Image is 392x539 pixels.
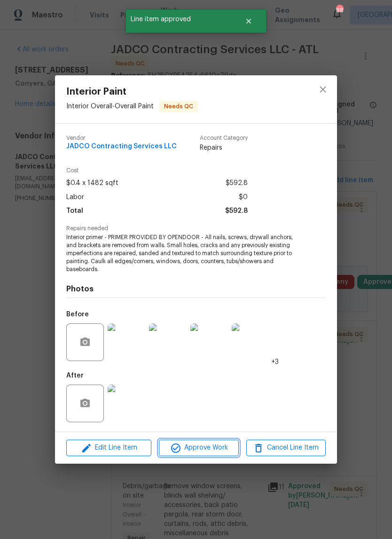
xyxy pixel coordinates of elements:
[225,204,248,218] span: $592.8
[66,87,198,97] span: Interior Paint
[336,6,343,15] div: 88
[66,284,326,294] h4: Photos
[125,9,233,29] span: Line item approved
[312,78,334,101] button: close
[66,191,84,204] span: Labor
[66,204,83,218] span: Total
[239,191,248,204] span: $0
[66,135,177,141] span: Vendor
[233,12,264,31] button: Close
[200,143,248,153] span: Repairs
[160,102,197,111] span: Needs QC
[66,311,89,318] h5: Before
[69,442,149,454] span: Edit Line Item
[66,440,151,456] button: Edit Line Item
[162,442,235,454] span: Approve Work
[66,177,118,190] span: $0.4 x 1482 sqft
[66,103,154,110] span: Interior Overall - Overall Paint
[66,168,248,174] span: Cost
[66,225,326,232] span: Repairs needed
[246,440,326,456] button: Cancel Line Item
[66,143,177,150] span: JADCO Contracting Services LLC
[159,440,238,456] button: Approve Work
[271,357,279,367] span: +3
[66,372,84,379] h5: After
[226,177,248,190] span: $592.8
[200,135,248,141] span: Account Category
[249,442,323,454] span: Cancel Line Item
[66,233,300,273] span: Interior primer - PRIMER PROVIDED BY OPENDOOR - All nails, screws, drywall anchors, and brackets ...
